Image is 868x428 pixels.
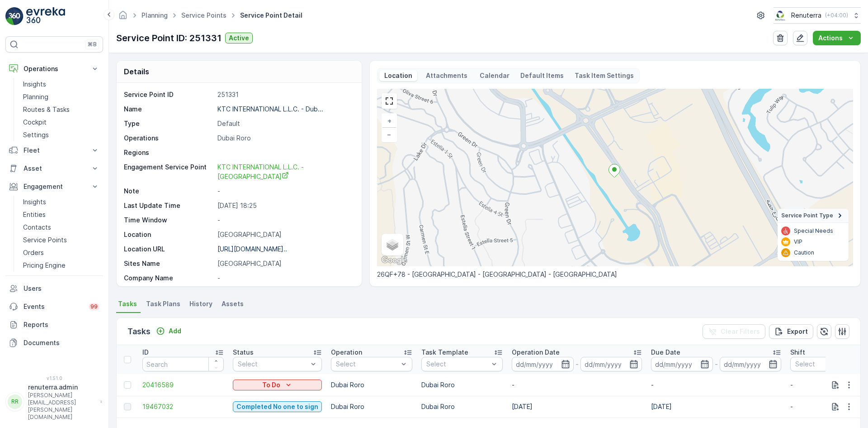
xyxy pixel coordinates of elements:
[778,209,849,223] summary: Service Point Type
[23,261,66,270] p: Pricing Engine
[23,197,46,207] p: Insights
[379,255,409,266] img: Google
[124,134,214,143] p: Operations
[217,216,352,225] p: -
[23,105,70,114] p: Routes & Tasks
[781,212,833,219] span: Service Point Type
[24,146,85,155] p: Fleet
[421,348,468,357] p: Task Template
[24,302,83,311] p: Events
[19,221,103,234] a: Contacts
[118,299,137,308] span: Tasks
[23,248,44,257] p: Orders
[5,178,103,196] button: Engagement
[387,130,392,138] span: −
[794,238,802,245] p: VIP
[233,380,322,390] button: To Do
[425,71,469,80] p: Attachments
[480,71,509,80] p: Calendar
[24,320,99,329] p: Reports
[787,327,808,336] p: Export
[23,118,47,127] p: Cockpit
[5,141,103,159] button: Fleet
[118,14,128,21] a: Homepage
[790,348,805,357] p: Shift
[5,383,103,421] button: RRrenuterra.admin[PERSON_NAME][EMAIL_ADDRESS][PERSON_NAME][DOMAIN_NAME]
[769,324,813,339] button: Export
[217,201,352,210] p: [DATE] 18:25
[142,380,224,390] a: 20416589
[646,374,786,396] td: -
[19,91,103,103] a: Planning
[217,259,352,268] p: [GEOGRAPHIC_DATA]
[651,348,680,357] p: Due Date
[774,7,861,24] button: Renuterra(+04:00)
[24,338,99,347] p: Documents
[142,357,224,371] input: Search
[233,401,322,412] button: Completed No one to sign
[217,90,352,99] p: 251331
[217,105,323,113] p: KTC INTERNATIONAL L.L.C. - Dub...
[5,279,103,298] a: Users
[382,94,396,108] a: View Fullscreen
[794,227,833,235] p: Special Needs
[28,392,96,421] p: [PERSON_NAME][EMAIL_ADDRESS][PERSON_NAME][DOMAIN_NAME]
[715,359,718,370] p: -
[19,208,103,221] a: Entities
[382,235,402,255] a: Layers
[225,33,253,43] button: Active
[703,324,765,339] button: Clear Filters
[124,105,214,114] p: Name
[19,78,103,91] a: Insights
[217,119,352,128] p: Default
[127,325,151,338] p: Tasks
[520,71,564,80] p: Default Items
[580,357,642,371] input: dd/mm/yyyy
[233,348,254,357] p: Status
[217,274,352,283] p: -
[23,80,46,89] p: Insights
[23,223,51,232] p: Contacts
[19,103,103,116] a: Routes & Tasks
[512,357,574,371] input: dd/mm/yyyy
[5,375,103,381] span: v 1.51.0
[238,11,304,20] span: Service Point Detail
[146,299,180,308] span: Task Plans
[825,12,848,19] p: ( +04:00 )
[382,114,396,128] a: Zoom In
[8,394,22,409] div: RR
[24,284,99,293] p: Users
[813,31,861,45] button: Actions
[379,255,409,266] a: Open this area in Google Maps (opens a new window)
[421,380,503,390] p: Dubai Roro
[124,245,214,254] p: Location URL
[576,359,579,370] p: -
[575,71,634,80] p: Task Item Settings
[124,403,131,410] div: Toggle Row Selected
[116,31,222,45] p: Service Point ID: 251331
[19,196,103,208] a: Insights
[336,360,398,369] p: Select
[23,92,48,101] p: Planning
[124,381,131,389] div: Toggle Row Selected
[169,327,181,336] p: Add
[222,299,244,308] span: Assets
[19,234,103,246] a: Service Points
[791,11,821,20] p: Renuterra
[124,259,214,268] p: Sites Name
[124,187,214,196] p: Note
[124,201,214,210] p: Last Update Time
[5,7,24,25] img: logo
[23,236,67,245] p: Service Points
[382,128,396,141] a: Zoom Out
[387,117,392,125] span: +
[28,383,96,392] p: renuterra.admin
[651,357,713,371] input: dd/mm/yyyy
[217,163,352,181] a: KTC INTERNATIONAL L.L.C. - Dubai Sport City
[646,396,786,418] td: [DATE]
[152,326,185,337] button: Add
[19,129,103,141] a: Settings
[507,374,646,396] td: -
[142,348,149,357] p: ID
[90,303,98,310] p: 99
